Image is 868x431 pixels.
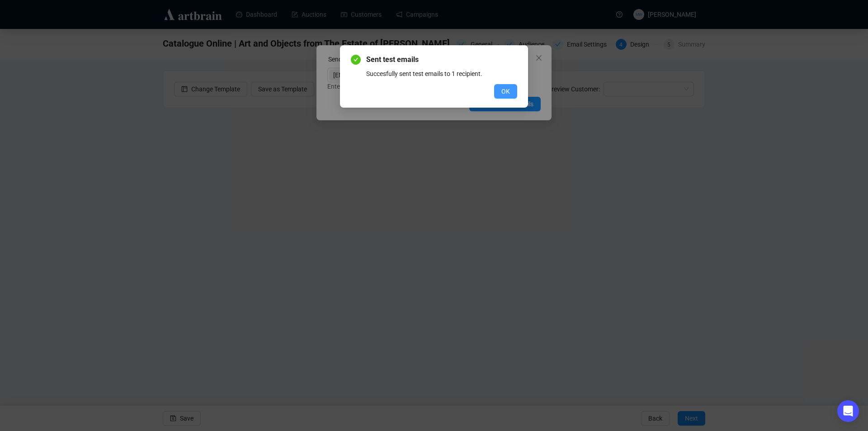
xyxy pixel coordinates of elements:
[351,55,361,65] span: check-circle
[837,400,859,422] div: Open Intercom Messenger
[366,54,517,65] span: Sent test emails
[501,86,510,96] span: OK
[494,84,517,99] button: OK
[366,69,517,79] div: Succesfully sent test emails to 1 recipient.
